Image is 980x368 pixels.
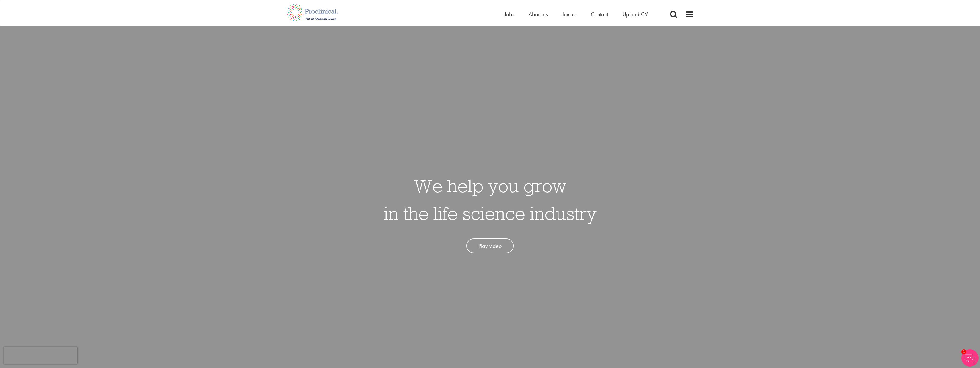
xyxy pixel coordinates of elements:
[961,349,966,354] span: 1
[562,11,576,18] a: Join us
[529,11,548,18] a: About us
[466,238,514,254] a: Play video
[961,349,979,367] img: Chatbot
[591,11,608,18] a: Contact
[622,11,648,18] a: Upload CV
[384,172,597,227] h1: We help you grow in the life science industry
[504,11,514,18] a: Jobs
